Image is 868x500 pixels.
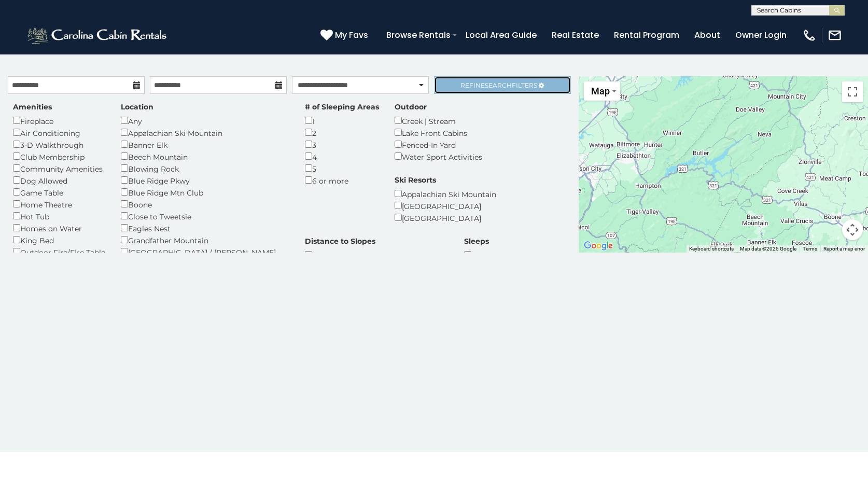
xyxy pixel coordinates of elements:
[740,246,796,252] span: Map data ©2025 Google
[730,26,792,44] a: Owner Login
[320,29,371,42] a: My Favs
[305,115,379,127] div: 1
[395,115,482,127] div: Creek | Stream
[13,150,105,162] div: Club Membership
[581,239,615,253] img: Google
[305,138,379,150] div: 3
[689,245,734,253] button: Keyboard shortcuts
[121,150,289,162] div: Beech Mountain
[395,138,482,150] div: Fenced-In Yard
[395,102,427,112] label: Outdoor
[609,26,684,44] a: Rental Program
[584,81,620,101] button: Change map style
[485,81,512,89] span: Search
[395,127,482,138] div: Lake Front Cabins
[13,138,105,150] div: 3-D Walkthrough
[13,102,52,112] label: Amenities
[591,86,610,96] span: Map
[803,246,817,252] a: Terms (opens in new tab)
[13,174,105,186] div: Dog Allowed
[13,115,105,127] div: Fireplace
[434,76,571,94] a: RefineSearchFilters
[121,174,289,186] div: Blue Ridge Pkwy
[13,186,105,198] div: Game Table
[464,249,489,261] div: 1-6
[305,150,379,162] div: 4
[828,28,842,43] img: mail-regular-white.png
[121,115,289,127] div: Any
[13,234,105,246] div: King Bed
[305,127,379,138] div: 2
[121,138,289,150] div: Banner Elk
[335,29,368,41] span: My Favs
[305,249,449,261] div: Near to Slopes (Less than 20 Minutes)
[305,174,379,186] div: 6 or more
[395,188,496,200] div: Appalachian Ski Mountain
[395,150,482,162] div: Water Sport Activities
[823,246,865,252] a: Report a map error
[121,246,289,258] div: [GEOGRAPHIC_DATA] / [PERSON_NAME]
[460,81,537,89] span: Refine Filters
[121,127,289,138] div: Appalachian Ski Mountain
[395,212,496,224] div: [GEOGRAPHIC_DATA]
[460,26,542,44] a: Local Area Guide
[395,175,436,185] label: Ski Resorts
[547,26,604,44] a: Real Estate
[13,210,105,222] div: Hot Tub
[305,236,375,246] label: Distance to Slopes
[842,219,863,240] button: Map camera controls
[121,186,289,198] div: Blue Ridge Mtn Club
[121,102,153,112] label: Location
[13,222,105,234] div: Homes on Water
[13,246,105,258] div: Outdoor Fire/Fire Table
[395,200,496,212] div: [GEOGRAPHIC_DATA]
[305,102,379,112] label: # of Sleeping Areas
[121,234,289,246] div: Grandfather Mountain
[842,81,863,102] button: Toggle fullscreen view
[802,28,817,43] img: phone-regular-white.png
[13,127,105,138] div: Air Conditioning
[121,162,289,174] div: Blowing Rock
[13,162,105,174] div: Community Amenities
[121,198,289,210] div: Boone
[305,162,379,174] div: 5
[121,222,289,234] div: Eagles Nest
[689,26,725,44] a: About
[581,239,615,253] a: Open this area in Google Maps (opens a new window)
[26,25,170,46] img: White-1-2.png
[464,236,489,246] label: Sleeps
[381,26,456,44] a: Browse Rentals
[13,198,105,210] div: Home Theatre
[121,210,289,222] div: Close to Tweetsie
